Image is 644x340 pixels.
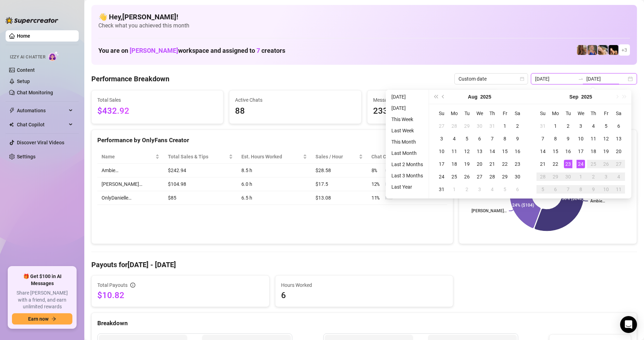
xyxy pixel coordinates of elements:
[237,164,311,177] td: 8.5 h
[587,183,600,196] td: 2025-10-09
[549,107,562,120] th: Mo
[511,120,524,132] td: 2025-08-02
[164,164,237,177] td: $242.94
[499,107,511,120] th: Fr
[98,12,630,22] h4: 👋 Hey, [PERSON_NAME] !
[486,120,499,132] td: 2025-07-31
[316,153,357,160] span: Sales / Hour
[281,281,447,289] span: Hours Worked
[501,172,509,181] div: 29
[164,191,237,205] td: $85
[450,122,458,130] div: 28
[602,172,610,181] div: 3
[499,120,511,132] td: 2025-08-01
[562,183,574,196] td: 2025-10-07
[589,160,598,168] div: 25
[499,158,511,170] td: 2025-08-22
[511,183,524,196] td: 2025-09-06
[486,132,499,145] td: 2025-08-07
[589,147,598,156] div: 18
[614,122,623,130] div: 6
[513,134,522,143] div: 9
[389,149,426,157] li: Last Month
[168,153,227,160] span: Total Sales & Tips
[235,105,355,118] span: 88
[602,134,610,143] div: 12
[535,75,575,83] input: Start date
[435,132,448,145] td: 2025-08-03
[499,145,511,158] td: 2025-08-15
[564,134,572,143] div: 9
[574,132,587,145] td: 2025-09-10
[577,172,585,181] div: 1
[578,76,584,82] span: swap-right
[12,290,72,310] span: Share [PERSON_NAME] with a friend, and earn unlimited rewards
[97,105,217,118] span: $432.92
[574,145,587,158] td: 2025-09-17
[371,180,383,188] span: 12 %
[473,158,486,170] td: 2025-08-20
[587,145,600,158] td: 2025-09-18
[536,170,549,183] td: 2025-09-28
[97,150,164,164] th: Name
[463,172,471,181] div: 26
[549,145,562,158] td: 2025-09-15
[448,145,461,158] td: 2025-08-11
[389,160,426,169] li: Last 2 Months
[501,134,509,143] div: 8
[435,120,448,132] td: 2025-07-27
[448,158,461,170] td: 2025-08-18
[562,170,574,183] td: 2025-09-30
[473,170,486,183] td: 2025-08-27
[435,158,448,170] td: 2025-08-17
[539,160,547,168] div: 21
[536,183,549,196] td: 2025-10-05
[448,183,461,196] td: 2025-09-01
[587,120,600,132] td: 2025-09-04
[473,107,486,120] th: We
[367,150,447,164] th: Chat Conversion
[97,290,264,301] span: $10.82
[448,170,461,183] td: 2025-08-25
[458,74,524,84] span: Custom date
[577,134,585,143] div: 10
[536,158,549,170] td: 2025-09-21
[468,90,477,104] button: Choose a month
[389,183,426,191] li: Last Year
[461,170,473,183] td: 2025-08-26
[472,208,507,213] text: [PERSON_NAME]…
[437,134,446,143] div: 3
[450,172,458,181] div: 25
[6,17,58,24] img: logo-BBDzfeDw.svg
[562,107,574,120] th: Tu
[440,90,447,104] button: Previous month (PageUp)
[461,132,473,145] td: 2025-08-05
[450,134,458,143] div: 4
[389,104,426,112] li: [DATE]
[432,90,440,104] button: Last year (Control + left)
[600,107,612,120] th: Fr
[587,107,600,120] th: Th
[587,45,597,55] img: Ambie
[602,147,610,156] div: 19
[373,105,493,118] span: 233
[513,122,522,130] div: 2
[371,166,383,174] span: 8 %
[600,158,612,170] td: 2025-09-26
[475,185,484,194] div: 3
[435,107,448,120] th: Su
[612,132,625,145] td: 2025-09-13
[164,177,237,191] td: $104.98
[130,283,135,288] span: info-circle
[98,22,630,30] span: Check what you achieved this month
[600,145,612,158] td: 2025-09-19
[622,46,627,54] span: + 3
[130,47,178,54] span: [PERSON_NAME]
[602,122,610,130] div: 5
[463,160,471,168] div: 19
[97,319,631,328] div: Breakdown
[536,132,549,145] td: 2025-09-07
[17,154,35,159] a: Settings
[513,172,522,181] div: 30
[600,183,612,196] td: 2025-10-10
